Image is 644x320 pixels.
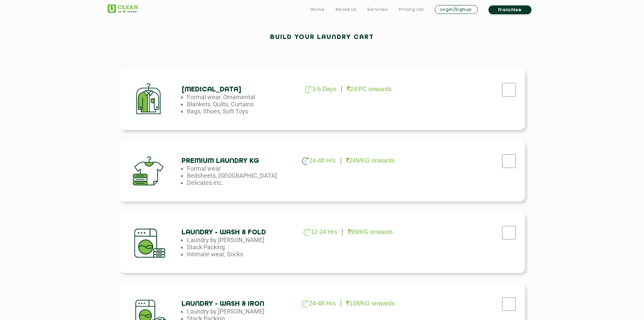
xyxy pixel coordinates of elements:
p: 99/KG onwards [348,229,393,236]
li: Laundry by [PERSON_NAME] [187,236,296,243]
li: Bedsheets, [GEOGRAPHIC_DATA] [187,172,296,179]
a: About us [335,5,356,14]
li: Bags, Shoes, Soft Toys [187,108,296,115]
p: 249/KG onwards [346,157,395,164]
h4: [MEDICAL_DATA] [182,86,291,93]
p: 3-5 Days [305,86,336,93]
a: Franchise [488,5,531,14]
li: Delicates etc. [187,179,296,186]
h4: Laundry - Wash & Fold [182,229,291,236]
a: Pricing List [399,5,424,14]
p: 12-24 Hrs [304,229,337,236]
a: Home [310,5,325,14]
p: 24-48 Hrs [302,300,336,307]
li: Stack Packing [187,243,296,251]
img: clock_g.png [305,86,311,93]
h4: Laundry - Wash & Iron [182,300,291,308]
h2: Build your laundry cart [270,34,374,41]
a: Login/Signup [435,5,478,14]
img: clock_g.png [302,300,308,307]
li: Blankets, Quilts, Curtains [187,101,296,108]
li: Formal wear, Ornamental [187,93,296,101]
p: 139/KG onwards [346,300,395,307]
li: Formal wear [187,165,296,172]
h4: Premium Laundry Kg [182,157,291,165]
p: 24-48 Hrs [302,157,336,165]
li: Laundry by [PERSON_NAME] [187,308,296,315]
li: Intimate wear, Socks [187,251,296,258]
img: UClean Laundry and Dry Cleaning [108,4,138,13]
a: Services [367,5,388,14]
img: clock_g.png [304,229,310,236]
p: 24/PC onwards [347,86,391,93]
img: clock_g.png [302,157,308,165]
